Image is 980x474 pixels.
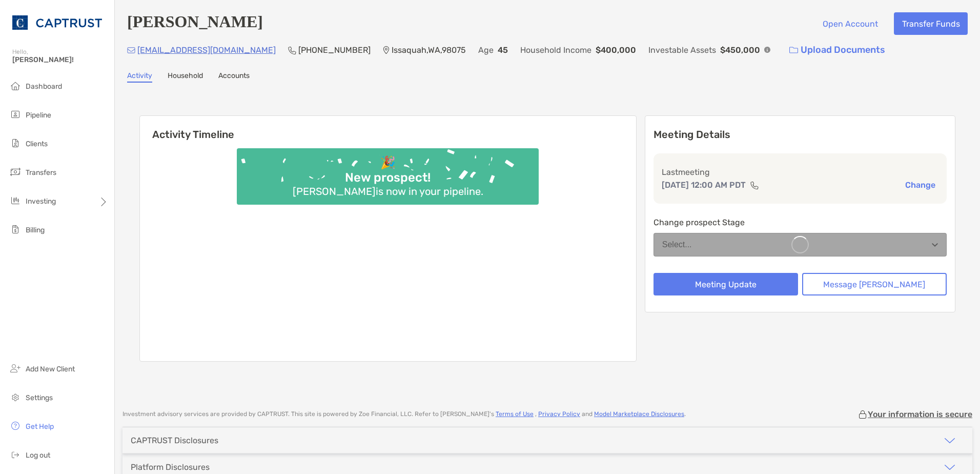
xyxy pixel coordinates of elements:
a: Model Marketplace Disclosures [594,410,684,418]
img: clients icon [9,137,22,149]
button: Meeting Update [654,273,798,295]
span: Pipeline [26,111,51,120]
button: Open Account [814,12,886,35]
img: settings icon [9,391,22,403]
span: Settings [26,393,53,402]
p: $400,000 [596,44,636,56]
img: icon arrow [944,434,956,447]
button: Message [PERSON_NAME] [802,273,947,295]
span: Add New Client [26,365,75,373]
img: icon arrow [944,461,956,473]
p: [DATE] 12:00 AM PDT [662,179,746,191]
span: Clients [26,140,48,148]
a: Privacy Policy [538,410,580,418]
span: Dashboard [26,82,62,91]
div: 🎉 [376,155,400,170]
a: Household [168,71,203,83]
img: button icon [789,47,798,54]
span: Transfers [26,168,56,177]
h6: Activity Timeline [140,116,636,141]
img: get-help icon [9,420,22,432]
p: Household Income [520,44,591,56]
button: Transfer Funds [894,12,968,35]
img: transfers icon [9,166,22,178]
p: Issaquah , WA , 98075 [392,44,466,56]
div: Platform Disclosures [131,462,210,472]
a: Accounts [218,71,250,83]
a: Upload Documents [783,39,892,61]
p: Meeting Details [654,128,947,141]
img: investing icon [9,194,22,207]
p: [EMAIL_ADDRESS][DOMAIN_NAME] [137,44,276,56]
div: [PERSON_NAME] is now in your pipeline. [289,185,487,197]
p: Your information is secure [868,409,972,419]
p: $450,000 [720,44,760,56]
img: add_new_client icon [9,362,22,374]
span: Investing [26,197,56,206]
span: Log out [26,451,50,460]
p: [PHONE_NUMBER] [298,44,371,56]
img: billing icon [9,223,22,235]
img: logout icon [9,448,22,461]
img: Email Icon [127,47,135,53]
div: New prospect! [341,170,435,185]
a: Activity [127,71,152,83]
a: Terms of Use [496,410,534,418]
p: Investment advisory services are provided by CAPTRUST . This site is powered by Zoe Financial, LL... [122,410,686,418]
img: CAPTRUST Logo [12,4,102,41]
img: pipeline icon [9,108,22,121]
img: Info Icon [764,47,770,53]
p: Age [478,44,494,56]
div: CAPTRUST Disclosures [131,436,218,445]
p: 45 [498,44,508,56]
span: [PERSON_NAME]! [12,55,108,64]
img: Phone Icon [288,46,296,54]
p: Investable Assets [648,44,716,56]
img: communication type [750,181,759,189]
img: dashboard icon [9,80,22,92]
span: Billing [26,226,45,234]
h4: [PERSON_NAME] [127,12,263,35]
p: Last meeting [662,166,938,179]
span: Get Help [26,422,54,431]
img: Location Icon [383,46,390,54]
p: Change prospect Stage [654,216,947,229]
button: Change [902,180,938,190]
